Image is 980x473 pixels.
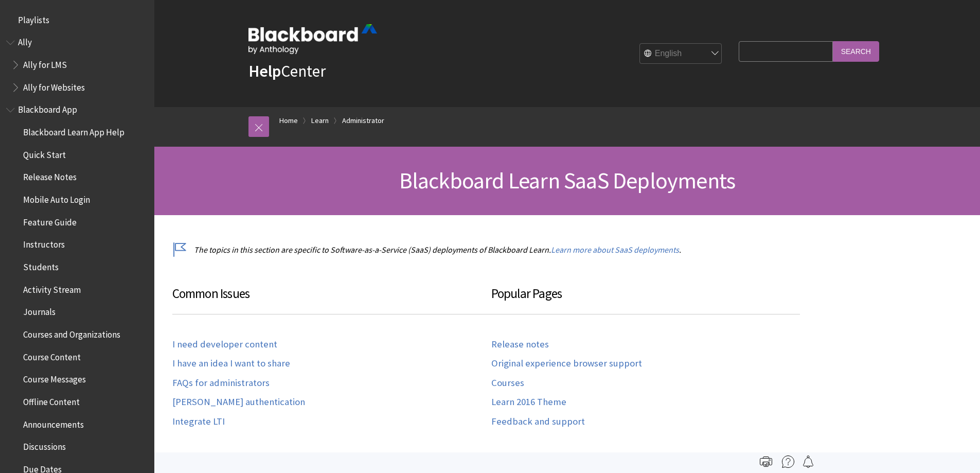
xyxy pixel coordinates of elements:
a: I have an idea I want to share [172,358,290,370]
span: Students [23,258,59,272]
p: The topics in this section are specific to Software-as-a-Service (SaaS) deployments of Blackboard... [172,244,810,255]
span: Quick Start [23,146,66,160]
select: Site Language Selector [640,44,722,64]
span: Release Notes [23,169,77,183]
a: [PERSON_NAME] authentication [172,396,305,408]
a: Learn [311,114,329,127]
span: Playlists [18,11,49,25]
img: More help [782,456,794,468]
a: Original experience browser support [491,358,642,370]
a: HelpCenter [248,61,326,81]
a: Learn 2016 Theme [491,396,566,408]
a: FAQs for administrators [172,377,270,389]
span: Journals [23,304,56,318]
span: Feature Guide [23,214,77,227]
a: I need developer content [172,339,277,351]
span: Offline Content [23,393,80,407]
h3: Common Issues [172,284,491,314]
a: Home [279,114,298,127]
h3: Popular Pages [491,284,800,314]
span: Blackboard App [18,101,77,115]
span: Courses and Organizations [23,326,120,340]
span: Course Messages [23,371,86,385]
img: Follow this page [802,456,814,468]
nav: Book outline for Anthology Ally Help [6,34,148,96]
span: Instructors [23,236,65,250]
span: Blackboard Learn SaaS Deployments [399,166,736,195]
span: Mobile Auto Login [23,191,90,205]
a: Administrator [342,114,384,127]
span: Ally for LMS [23,56,67,70]
a: Integrate LTI [172,416,225,428]
a: Release notes [491,339,549,351]
input: Search [833,41,879,61]
img: Blackboard by Anthology [248,24,377,54]
strong: Help [248,61,281,81]
span: Discussions [23,438,66,452]
span: Activity Stream [23,281,81,295]
img: Print [760,456,772,468]
span: Course Content [23,348,81,362]
nav: Book outline for Playlists [6,11,148,29]
span: Announcements [23,416,84,430]
a: Courses [491,377,524,389]
span: Ally for Websites [23,79,85,93]
span: Blackboard Learn App Help [23,124,124,137]
a: Feedback and support [491,416,585,428]
span: Ally [18,34,32,48]
a: Learn more about SaaS deployments [551,244,679,255]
